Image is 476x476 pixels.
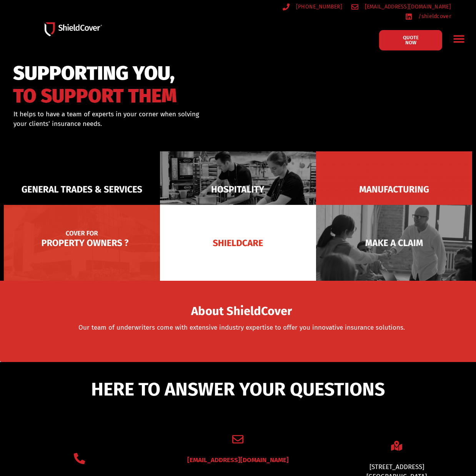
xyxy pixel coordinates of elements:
[379,30,442,50] a: QUOTE NOW
[78,323,405,332] a: Our team of underwriters come with extensive industry expertise to offer you innovative insurance...
[13,119,268,129] p: your clients’ insurance needs.
[416,12,451,21] span: /shieldcover
[398,35,424,45] span: QUOTE NOW
[45,22,102,37] img: Shield-Cover-Underwriting-Australia-logo-full
[72,380,405,399] h5: HERE TO ANSWER YOUR QUESTIONS
[187,456,289,464] a: [EMAIL_ADDRESS][DOMAIN_NAME]
[191,307,292,316] span: About ShieldCover
[405,12,451,21] a: /shieldcover
[450,30,468,48] div: Menu Toggle
[283,2,342,12] a: [PHONE_NUMBER]
[13,65,177,81] span: SUPPORTING YOU,
[294,2,342,12] span: [PHONE_NUMBER]
[351,2,451,12] a: [EMAIL_ADDRESS][DOMAIN_NAME]
[191,309,292,317] a: About ShieldCover
[363,2,451,12] span: [EMAIL_ADDRESS][DOMAIN_NAME]
[13,109,268,129] div: It helps to have a team of experts in your corner when solving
